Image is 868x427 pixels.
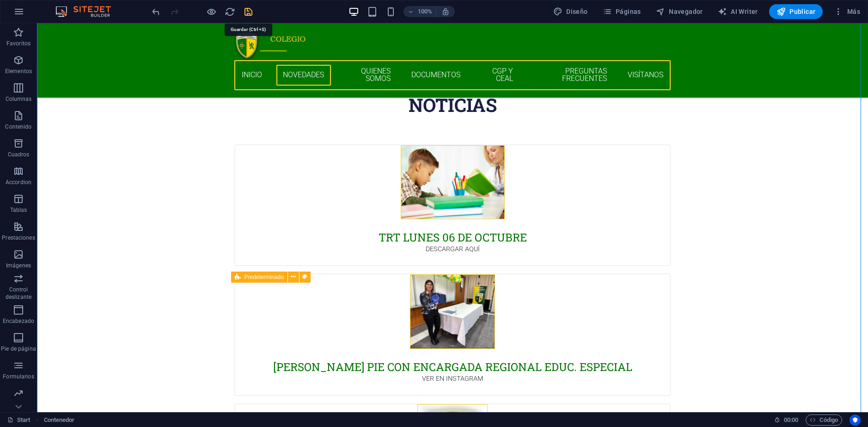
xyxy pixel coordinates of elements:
[784,415,798,426] span: 00 00
[790,416,792,423] span: :
[6,401,31,408] p: Marketing
[834,7,860,16] span: Más
[6,95,32,103] p: Columnas
[1,345,36,353] p: Pie de página
[403,6,436,17] button: 100%
[7,415,31,426] a: Haz clic para cancelar la selección y doble clic para abrir páginas
[10,206,27,214] p: Tablas
[3,317,34,325] p: Encabezado
[44,415,75,426] nav: breadcrumb
[553,7,588,16] span: Diseño
[5,123,31,130] p: Contenido
[6,179,31,186] p: Accordion
[599,4,645,19] button: Páginas
[224,6,235,17] button: reload
[53,6,122,17] img: Editor Logo
[5,68,32,75] p: Elementos
[245,274,284,280] span: Predeterminado
[656,7,703,16] span: Navegador
[44,415,75,426] span: Haz clic para seleccionar y doble clic para editar
[769,4,823,19] button: Publicar
[550,4,592,19] button: Diseño
[6,40,31,47] p: Favoritos
[652,4,707,19] button: Navegador
[151,6,161,17] i: Deshacer: Cambiar texto (Ctrl+Z)
[714,4,762,19] button: AI Writer
[150,6,161,17] button: undo
[243,6,254,17] button: save
[850,415,861,426] button: Usercentrics
[810,415,838,426] span: Código
[441,7,450,16] i: Al redimensionar, ajustar el nivel de zoom automáticamente para ajustarse al dispositivo elegido.
[6,262,31,269] p: Imágenes
[3,373,34,380] p: Formularios
[417,6,432,17] h6: 100%
[830,4,864,19] button: Más
[2,234,35,241] p: Prestaciones
[718,7,758,16] span: AI Writer
[603,7,641,16] span: Páginas
[774,415,799,426] h6: Tiempo de la sesión
[225,6,235,17] i: Volver a cargar página
[806,415,842,426] button: Código
[776,7,816,16] span: Publicar
[8,151,30,158] p: Cuadros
